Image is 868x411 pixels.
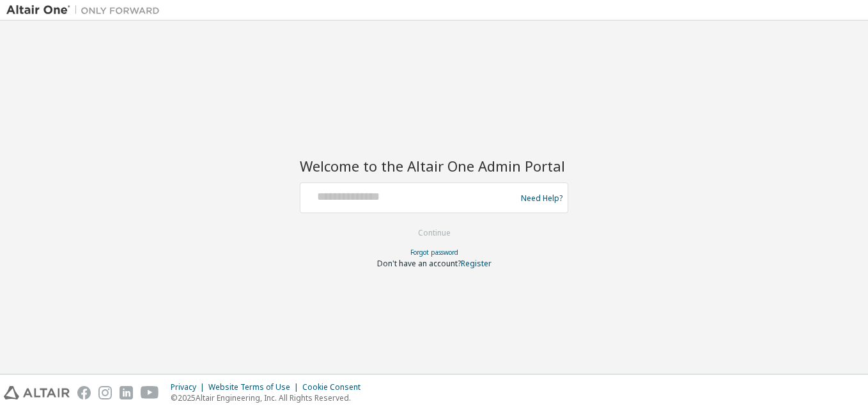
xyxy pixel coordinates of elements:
a: Register [461,258,492,269]
img: youtube.svg [141,386,159,399]
div: Cookie Consent [302,382,368,392]
div: Website Terms of Use [208,382,302,392]
a: Forgot password [410,248,458,257]
img: instagram.svg [98,386,112,399]
h2: Welcome to the Altair One Admin Portal [300,157,568,175]
img: Altair One [6,4,166,17]
div: Privacy [171,382,208,392]
img: altair_logo.svg [4,386,70,399]
span: Don't have an account? [377,258,461,269]
img: facebook.svg [77,386,91,399]
img: linkedin.svg [120,386,133,399]
p: © 2025 Altair Engineering, Inc. All Rights Reserved. [171,392,368,403]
